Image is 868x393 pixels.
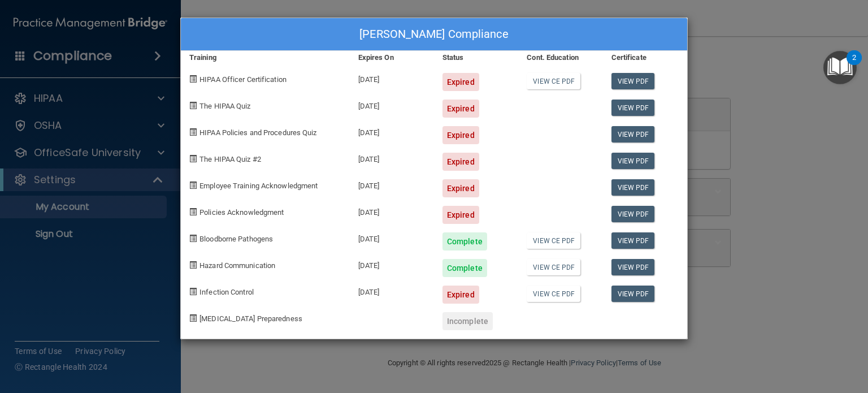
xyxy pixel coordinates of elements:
div: Expired [442,100,479,118]
div: [DATE] [350,277,434,304]
a: View PDF [611,73,655,89]
div: Complete [442,259,487,277]
a: View CE PDF [527,232,580,249]
a: View PDF [611,153,655,169]
a: View PDF [611,206,655,222]
div: Cont. Education [518,51,602,64]
span: The HIPAA Quiz #2 [199,155,261,163]
div: Complete [442,232,487,251]
div: [DATE] [350,91,434,118]
div: 2 [852,58,856,72]
div: Expired [442,73,479,91]
a: View PDF [611,286,655,302]
div: [DATE] [350,197,434,224]
span: Hazard Communication [199,261,275,270]
div: [DATE] [350,224,434,251]
div: Certificate [603,51,687,64]
span: Employee Training Acknowledgment [199,182,318,190]
div: Incomplete [442,312,493,330]
button: Open Resource Center, 2 new notifications [823,51,857,84]
a: View CE PDF [527,286,580,302]
a: View PDF [611,232,655,249]
div: Expired [442,179,479,197]
div: [DATE] [350,64,434,91]
span: Bloodborne Pathogens [199,235,273,243]
div: [DATE] [350,251,434,277]
div: [DATE] [350,171,434,197]
a: View PDF [611,179,655,196]
div: Expired [442,126,479,144]
a: View PDF [611,259,655,275]
div: Expires On [350,51,434,64]
a: View CE PDF [527,259,580,275]
span: Policies Acknowledgment [199,208,284,217]
span: [MEDICAL_DATA] Preparedness [199,314,302,323]
div: [DATE] [350,118,434,144]
div: Expired [442,153,479,171]
div: Training [181,51,350,64]
div: [PERSON_NAME] Compliance [181,18,687,51]
div: [DATE] [350,144,434,171]
a: View PDF [611,100,655,116]
span: The HIPAA Quiz [199,102,250,110]
div: Expired [442,286,479,304]
span: HIPAA Officer Certification [199,75,287,84]
a: View PDF [611,126,655,142]
div: Status [434,51,518,64]
div: Expired [442,206,479,224]
span: HIPAA Policies and Procedures Quiz [199,128,316,137]
span: Infection Control [199,288,254,296]
a: View CE PDF [527,73,580,89]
